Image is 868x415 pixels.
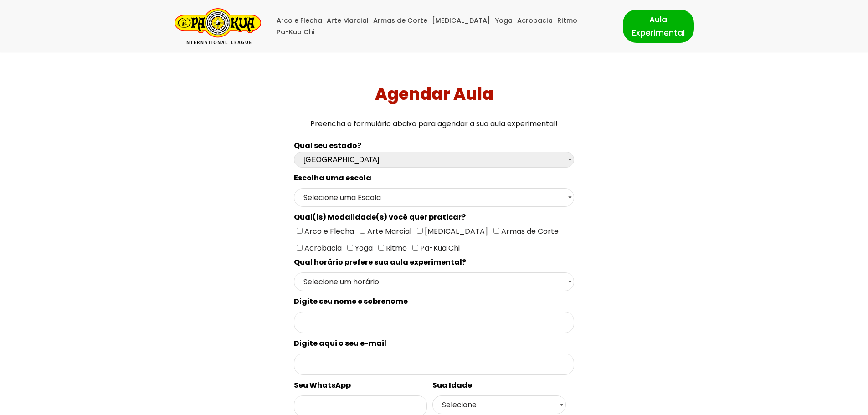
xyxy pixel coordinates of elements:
[623,10,694,42] a: Aula Experimental
[294,380,351,390] spam: Seu WhatsApp
[294,296,408,307] spam: Digite seu nome e sobrenome
[327,15,369,26] a: Arte Marcial
[373,15,427,26] a: Armas de Corte
[294,338,386,348] spam: Digite aqui o seu e-mail
[384,243,407,253] span: Ritmo
[499,226,559,236] span: Armas de Corte
[432,380,472,390] spam: Sua Idade
[423,226,488,236] span: [MEDICAL_DATA]
[277,26,315,38] a: Pa-Kua Chi
[353,243,373,253] span: Yoga
[557,15,577,26] a: Ritmo
[294,173,371,183] spam: Escolha uma escola
[294,140,361,151] b: Qual seu estado?
[294,212,466,222] spam: Qual(is) Modalidade(s) você quer praticar?
[412,245,418,251] input: Pa-Kua Chi
[175,8,261,44] a: Pa-Kua Brasil Uma Escola de conhecimentos orientais para toda a família. Foco, habilidade concent...
[418,243,460,253] span: Pa-Kua Chi
[417,228,423,234] input: [MEDICAL_DATA]
[303,226,354,236] span: Arco e Flecha
[297,228,303,234] input: Arco e Flecha
[347,245,353,251] input: Yoga
[493,228,499,234] input: Armas de Corte
[297,245,303,251] input: Acrobacia
[517,15,553,26] a: Acrobacia
[365,226,411,236] span: Arte Marcial
[294,257,466,267] spam: Qual horário prefere sua aula experimental?
[275,15,609,38] div: Menu primário
[4,118,865,130] p: Preencha o formulário abaixo para agendar a sua aula experimental!
[303,243,342,253] span: Acrobacia
[432,15,490,26] a: [MEDICAL_DATA]
[378,245,384,251] input: Ritmo
[495,15,513,26] a: Yoga
[360,228,365,234] input: Arte Marcial
[277,15,322,26] a: Arco e Flecha
[4,84,865,104] h1: Agendar Aula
